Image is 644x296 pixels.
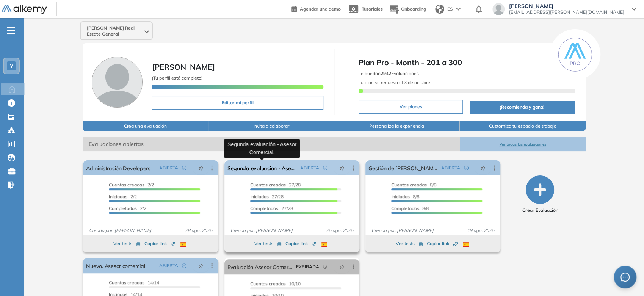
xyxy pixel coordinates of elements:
span: check-circle [182,166,186,170]
span: EXPIRADA [296,263,319,270]
span: Copiar link [144,240,175,247]
span: Te quedan Evaluaciones [359,70,419,76]
span: 27/28 [250,194,284,199]
span: Plan Pro - Month - 201 a 300 [359,57,575,68]
span: Onboarding [401,6,426,12]
button: pushpin [193,260,209,272]
span: 10/10 [250,281,301,287]
a: Administración Developers [86,160,150,175]
button: Ver planes [359,100,463,114]
span: field-time [323,265,327,269]
span: 14/14 [109,280,159,285]
span: pushpin [198,263,204,269]
img: Foto de perfil [92,57,143,108]
span: 19 ago. 2025 [464,227,497,234]
span: Completados [391,205,419,211]
span: Y [10,63,13,69]
img: arrow [456,8,461,11]
span: 27/28 [250,205,293,211]
span: Creado por: [PERSON_NAME] [227,227,296,234]
button: Copiar link [285,239,316,248]
button: Invita a colaborar [208,121,334,131]
span: ABIERTA [159,262,178,269]
span: ABIERTA [159,164,178,171]
span: Cuentas creadas [250,281,286,287]
button: Ver tests [113,239,141,248]
button: Personaliza la experiencia [334,121,460,131]
span: pushpin [198,165,204,171]
span: 27/28 [250,182,301,188]
button: Copiar link [427,239,458,248]
img: Logo [2,5,47,14]
div: Segunda evaluación - Asesor Comercial. [224,139,300,158]
img: ESP [180,242,186,247]
span: Cuentas creadas [109,182,144,188]
a: Evaluación Asesor Comercial [227,259,293,274]
span: ABIERTA [441,164,460,171]
a: Nuevo. Asesor comercial [86,258,145,273]
span: 2/2 [109,205,146,211]
a: Agendar una demo [291,4,341,13]
b: 3 de octubre [403,80,430,85]
span: pushpin [480,165,486,171]
span: ¡Tu perfil está completo! [152,75,202,81]
span: pushpin [339,165,345,171]
span: 2/2 [109,194,137,199]
span: Iniciadas [109,194,127,199]
span: [PERSON_NAME] [152,62,215,72]
span: 8/8 [391,182,436,188]
button: ¡Recomienda y gana! [470,101,575,114]
img: world [435,5,444,14]
button: Ver tests [254,239,282,248]
span: Completados [250,205,278,211]
span: Cuentas creadas [109,280,144,285]
button: pushpin [334,261,350,273]
span: check-circle [182,263,186,268]
span: Tutoriales [362,6,383,12]
img: ESP [463,242,469,247]
button: Editar mi perfil [152,96,323,110]
button: Ver todas las evaluaciones [460,137,586,151]
span: 2/2 [109,182,154,188]
span: Iniciadas [391,194,410,199]
span: Creado por: [PERSON_NAME] [86,227,154,234]
span: check-circle [464,166,469,170]
button: Crear Evaluación [522,175,558,214]
a: Gestión de [PERSON_NAME]. [368,160,438,175]
i: - [7,30,15,31]
span: 8/8 [391,194,419,199]
span: 25 ago. 2025 [323,227,356,234]
button: Crea una evaluación [83,121,208,131]
span: Cuentas creadas [391,182,427,188]
span: Tu plan se renueva el [359,80,430,85]
button: Ver tests [396,239,423,248]
span: [EMAIL_ADDRESS][PERSON_NAME][DOMAIN_NAME] [509,9,624,15]
span: pushpin [339,264,345,270]
div: Widget de chat [606,260,644,296]
span: Creado por: [PERSON_NAME] [368,227,437,234]
button: Onboarding [389,1,426,17]
span: Copiar link [427,240,458,247]
b: 2942 [381,70,391,76]
button: Copiar link [144,239,175,248]
span: Cuentas creadas [250,182,286,188]
img: ESP [321,242,327,247]
button: pushpin [475,162,491,174]
span: 8/8 [391,205,429,211]
span: [PERSON_NAME] Real Estate General [87,25,143,37]
button: pushpin [193,162,209,174]
button: pushpin [334,162,350,174]
button: Customiza tu espacio de trabajo [460,121,586,131]
span: Evaluaciones abiertas [83,137,460,151]
span: Agendar una demo [300,6,341,12]
span: Completados [109,205,137,211]
span: Iniciadas [250,194,269,199]
iframe: Chat Widget [606,260,644,296]
span: ABIERTA [300,164,319,171]
span: [PERSON_NAME] [509,3,624,9]
span: 28 ago. 2025 [182,227,215,234]
span: check-circle [323,166,327,170]
a: Segunda evaluación - Asesor Comercial. [227,160,297,175]
span: Copiar link [285,240,316,247]
span: Crear Evaluación [522,207,558,214]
